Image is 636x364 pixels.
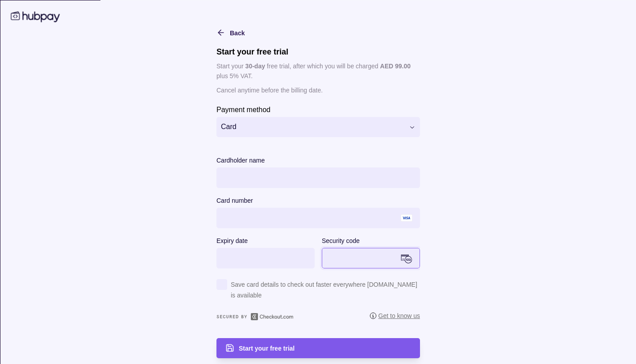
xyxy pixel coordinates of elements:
label: Payment method [216,104,270,114]
label: Card number [216,195,253,205]
span: Get to know us [369,311,420,320]
span: Back [230,29,245,36]
button: Save card details to check out faster everywhere [DOMAIN_NAME] is available [216,279,420,305]
p: Payment method [216,105,270,113]
label: Cardholder name [216,155,265,165]
span: Start your free trial [239,345,295,352]
span: Save card details to check out faster everywhere [DOMAIN_NAME] is available [231,279,420,300]
p: Start your free trial, after which you will be charged plus 5% VAT. [216,61,420,80]
p: Cancel anytime before the billing date. [216,85,420,95]
button: Start your free trial [216,338,420,358]
label: Expiry date [216,235,248,246]
button: Get to know us [369,311,420,322]
button: Back [216,27,245,38]
p: 30 -day [245,62,265,69]
h1: Start your free trial [216,46,420,56]
p: AED 99.00 [380,62,410,69]
label: Security code [322,235,360,246]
